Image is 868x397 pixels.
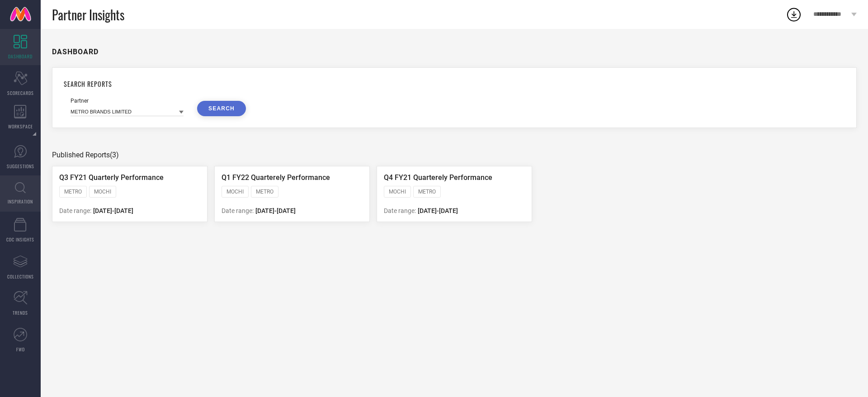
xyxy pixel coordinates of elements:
h1: DASHBOARD [52,47,99,56]
span: Q4 FY21 Quarterely Performance [384,173,492,182]
span: Date range: [222,207,254,214]
span: Partner Insights [52,5,124,24]
span: Q3 FY21 Quarterly Performance [59,173,164,182]
span: INSPIRATION [8,198,33,205]
span: Date range: [59,207,91,214]
div: Open download list [786,6,802,23]
div: Published Reports (3) [52,151,857,159]
span: Q1 FY22 Quarterely Performance [222,173,330,182]
span: MOCHI [94,189,111,195]
span: SUGGESTIONS [7,163,34,170]
span: WORKSPACE [8,123,33,130]
span: [DATE] - [DATE] [93,207,133,214]
span: Date range: [384,207,416,214]
span: TRENDS [13,309,28,316]
span: METRO [64,189,82,195]
span: MOCHI [389,189,406,195]
span: CDC INSIGHTS [6,236,34,243]
span: METRO [418,189,436,195]
h1: SEARCH REPORTS [64,79,845,89]
span: METRO [256,189,274,195]
div: Partner [71,98,184,104]
span: FWD [16,346,25,353]
button: SEARCH [197,101,246,116]
span: [DATE] - [DATE] [255,207,296,214]
span: DASHBOARD [8,53,33,60]
span: [DATE] - [DATE] [418,207,458,214]
span: MOCHI [226,189,244,195]
span: COLLECTIONS [7,273,34,280]
span: SCORECARDS [7,90,34,96]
